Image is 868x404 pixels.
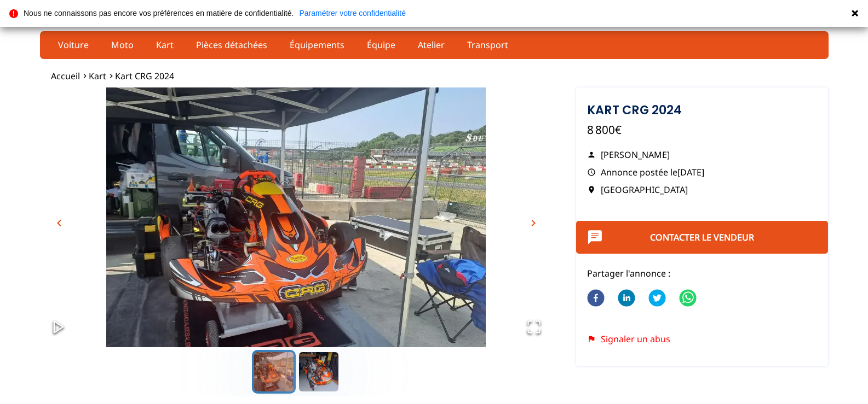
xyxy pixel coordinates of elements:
[525,215,542,231] button: chevron_right
[51,215,67,231] button: chevron_left
[527,216,540,230] span: chevron_right
[24,9,294,17] p: Nous ne connaissons pas encore vos préférences en matière de confidentialité.
[587,166,818,178] p: Annonce postée le [DATE]
[576,221,829,254] button: Contacter le vendeur
[587,149,818,161] p: [PERSON_NAME]
[299,9,406,17] a: Paramétrer votre confidentialité
[648,282,666,315] button: twitter
[89,70,106,82] a: Kart
[618,282,635,315] button: linkedin
[115,70,174,82] a: Kart CRG 2024
[40,87,553,372] img: image
[40,350,553,394] div: Thumbnail Navigation
[587,282,605,315] button: facebook
[360,36,403,54] a: Équipe
[587,122,818,138] p: 8 800€
[587,267,818,279] p: Partager l'annonce :
[587,184,818,196] p: [GEOGRAPHIC_DATA]
[149,36,181,54] a: Kart
[40,87,553,347] div: Go to Slide 1
[104,36,141,54] a: Moto
[587,334,818,344] div: Signaler un abus
[40,308,77,347] button: Play or Pause Slideshow
[283,36,352,54] a: Équipements
[51,70,80,82] a: Accueil
[252,350,296,394] button: Go to Slide 1
[460,36,515,54] a: Transport
[53,216,66,230] span: chevron_left
[587,104,818,116] h1: Kart CRG 2024
[411,36,452,54] a: Atelier
[51,36,96,54] a: Voiture
[515,308,553,347] button: Open Fullscreen
[189,36,274,54] a: Pièces détachées
[679,282,697,315] button: whatsapp
[297,350,341,394] button: Go to Slide 2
